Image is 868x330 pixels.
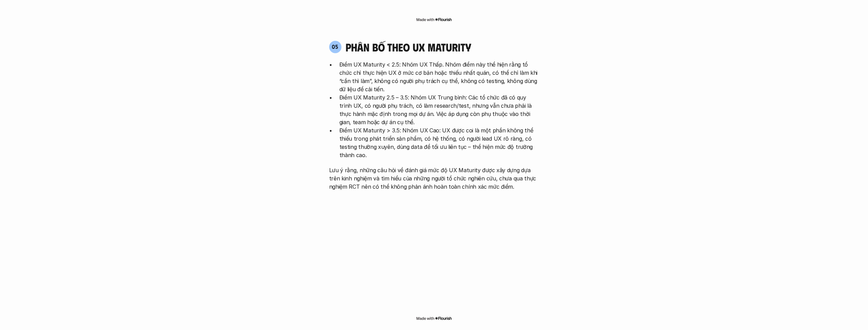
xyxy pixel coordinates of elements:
p: 05 [332,44,338,49]
p: Điểm UX Maturity 2.5 – 3.5: Nhóm UX Trung bình: Các tổ chức đã có quy trình UX, có người phụ trác... [339,93,539,126]
p: Điểm UX Maturity < 2.5: Nhóm UX Thấp. Nhóm điểm này thể hiện rằng tổ chức chỉ thực hiện UX ở mức ... [339,60,539,93]
img: Made with Flourish [416,17,452,22]
img: Made with Flourish [416,316,452,321]
p: Lưu ý rằng, những câu hỏi về đánh giá mức độ UX Maturity được xây dựng dựa trên kinh nghiệm và tì... [329,166,539,191]
p: Điểm UX Maturity > 3.5: Nhóm UX Cao: UX được coi là một phần không thể thiếu trong phát triển sản... [339,126,539,159]
h4: phân bố theo ux maturity [346,40,471,54]
iframe: Interactive or visual content [323,194,545,314]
